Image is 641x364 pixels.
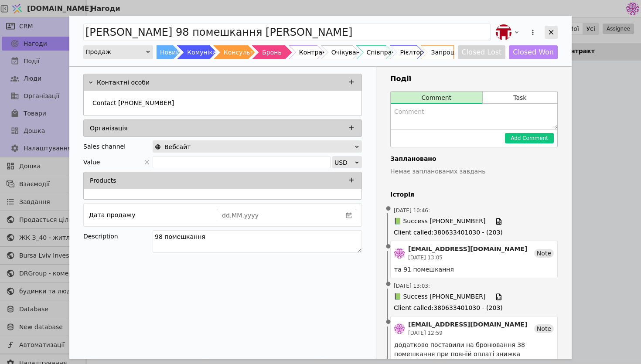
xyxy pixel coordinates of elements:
textarea: 98 помешкання [153,230,362,253]
div: Add Opportunity [69,16,572,359]
div: Note [534,249,554,258]
h4: Заплановано [390,154,558,163]
div: Note [534,324,554,333]
input: dd.MM.yyyy [217,209,342,221]
div: [DATE] 12:59 [408,329,527,337]
div: Запрошення [431,45,471,59]
span: Value [83,156,100,168]
div: та 91 помешкання [394,265,554,274]
button: Comment [391,92,482,104]
p: Products [90,176,116,185]
img: de [394,248,405,259]
div: [EMAIL_ADDRESS][DOMAIN_NAME] [408,320,527,329]
div: Комунікація [187,45,226,59]
span: • [384,273,393,296]
div: [DATE] 13:05 [408,254,527,262]
span: • [384,311,393,333]
h4: Історія [390,190,558,199]
div: Співпраця [367,45,400,59]
img: bo [496,24,511,40]
div: USD [334,156,354,169]
div: додатково поставили на бронювання 38 помешкання при повній оплаті знижка [394,340,554,359]
p: Contact [PHONE_NUMBER] [92,99,174,108]
div: Бронь [262,45,281,59]
img: de [394,323,405,334]
span: Client called : 380633401030 - (203) [394,228,554,237]
div: Новий [160,45,180,59]
div: Контракт [299,45,330,59]
span: • [384,198,393,220]
button: Add Comment [505,133,554,143]
svg: calender simple [346,212,352,218]
div: Description [83,230,153,242]
span: 📗 Success [PHONE_NUMBER] [394,292,485,302]
p: Організація [90,124,128,133]
p: Контактні особи [97,78,150,87]
p: Немає запланованих завдань [390,167,558,176]
span: Вебсайт [164,141,191,153]
div: Продаж [85,46,145,58]
span: • [384,236,393,258]
div: Дата продажу [89,209,135,221]
div: [EMAIL_ADDRESS][DOMAIN_NAME] [408,245,527,254]
div: Sales channel [83,140,126,153]
div: Консультація [224,45,267,59]
span: 📗 Success [PHONE_NUMBER] [394,217,485,226]
span: [DATE] 13:03 : [394,282,430,290]
div: Рієлтори [400,45,428,59]
button: Closed Won [509,45,558,59]
span: [DATE] 10:46 : [394,207,430,214]
h3: Події [390,74,558,84]
img: online-store.svg [155,144,161,150]
div: Очікування [331,45,368,59]
span: Client called : 380633401030 - (203) [394,303,554,313]
button: Closed Lost [458,45,506,59]
button: Task [483,92,557,104]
